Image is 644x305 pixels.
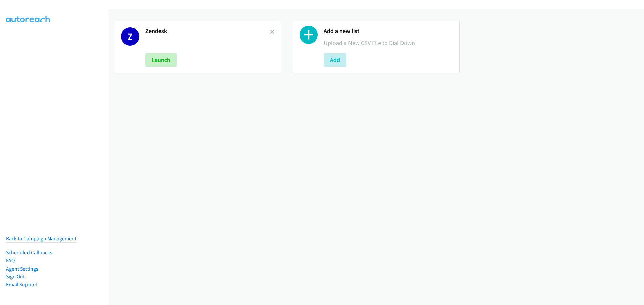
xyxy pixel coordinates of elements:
[324,38,453,47] p: Upload a New CSV File to Dial Down
[145,27,270,35] h2: Zendesk
[6,265,38,272] a: Agent Settings
[6,281,38,288] a: Email Support
[6,257,15,264] a: FAQ
[324,53,346,67] button: Add
[324,27,453,35] h2: Add a new list
[6,273,25,280] a: Sign Out
[121,27,139,46] h1: Z
[6,235,76,242] a: Back to Campaign Management
[145,53,177,67] button: Launch
[6,249,52,256] a: Scheduled Callbacks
